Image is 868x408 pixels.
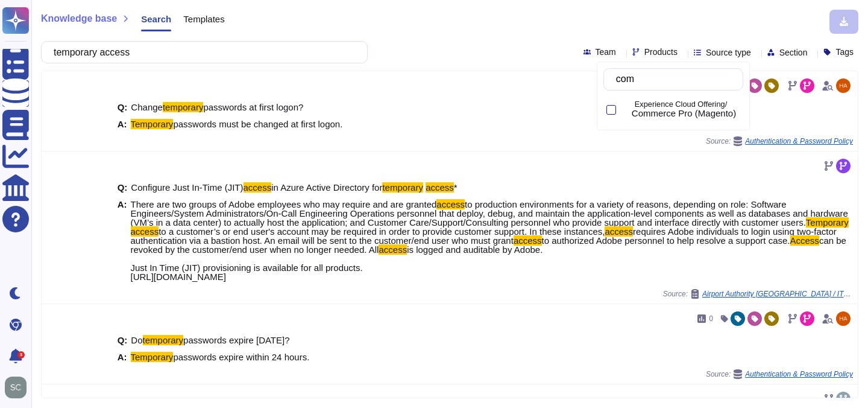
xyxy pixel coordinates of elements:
span: Source: [706,369,853,379]
img: user [836,311,851,326]
mark: access [436,199,465,209]
div: Commerce Pro (Magento) [632,108,738,119]
span: to authorized Adobe personnel to help resolve a support case. [542,235,790,246]
mark: access [244,182,272,193]
mark: access [514,235,542,246]
img: user [5,377,27,398]
span: Section [779,48,808,57]
span: can be revoked by the customer/end user when no longer needed. All [131,235,846,255]
span: in Azure Active Directory for [271,182,382,193]
img: user [836,78,851,93]
span: passwords expire within 24 hours. [173,352,309,362]
mark: Access [790,235,819,246]
span: passwords expire [DATE]? [183,335,289,345]
mark: Temporary [131,119,174,129]
span: Do [131,335,142,345]
b: A: [118,200,127,281]
b: A: [118,352,127,362]
div: 3 [17,351,25,359]
span: Source: [663,289,853,299]
mark: temporary [163,102,204,112]
span: passwords at first logon? [203,102,303,112]
button: user [2,374,35,401]
span: to a customer’s or end user's account may be required in order to provide customer support. In th... [159,226,605,237]
mark: temporary [143,335,184,345]
span: Airport Authority [GEOGRAPHIC_DATA] / ITP134 Cloud Security Guideline AWS and Azure [702,290,853,298]
mark: access [379,244,407,255]
span: There are two groups of Adobe employees who may require and are granted [131,199,437,209]
div: Commerce Pro (Magento) [622,103,627,117]
span: Source type [706,48,751,57]
span: Configure Just In-Time (JIT) [131,182,243,193]
span: requires Adobe individuals to login using two-factor authentication via a bastion host. An email ... [131,226,837,246]
b: Q: [118,103,128,112]
span: Authentication & Password Policy [745,371,853,378]
mark: access [426,182,454,193]
input: Search by keywords [610,69,743,90]
span: Authentication & Password Policy [745,138,853,145]
span: Templates [183,14,224,24]
div: Commerce Pro (Magento) [622,97,743,124]
b: Q: [118,336,128,345]
span: Search [141,14,171,24]
span: is logged and auditable by Adobe. Just In Time (JIT) provisioning is available for all products. ... [131,244,543,282]
mark: Temporary [806,217,849,228]
b: Q: [118,183,128,192]
input: Search a question or template... [48,42,355,63]
mark: access [131,226,159,237]
span: to production environments for a variety of reasons, depending on role: Software Engineers/System... [131,199,848,228]
span: Change [131,102,163,112]
span: Tags [835,48,854,56]
mark: temporary [382,182,423,193]
mark: Temporary [131,352,174,362]
b: A: [118,120,127,129]
span: passwords must be changed at first logon. [173,119,342,129]
p: Experience Cloud Offering/ [635,101,738,109]
span: Knowledge base [41,14,117,24]
span: Products [644,48,678,56]
mark: access [605,226,633,237]
span: Team [596,48,616,56]
span: Commerce Pro (Magento) [632,108,736,119]
span: 0 [709,315,713,322]
span: Source: [706,136,853,146]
